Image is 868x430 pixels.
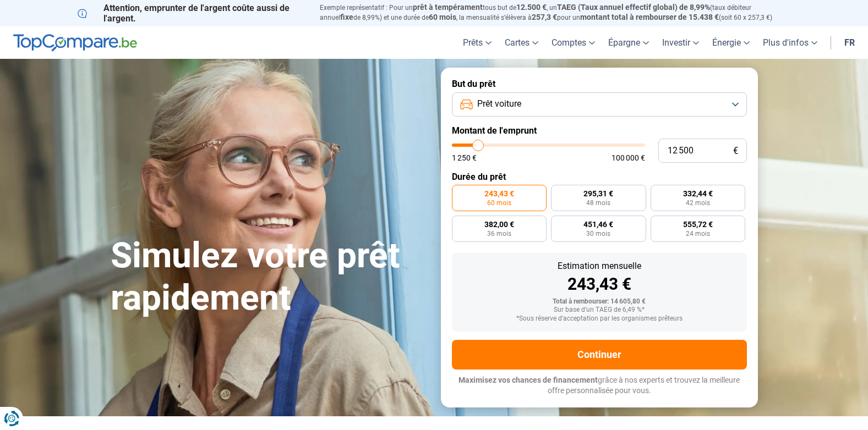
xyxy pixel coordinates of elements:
span: € [733,146,738,156]
span: fixe [340,13,353,21]
span: 451,46 € [583,220,613,228]
span: Prêt voiture [477,98,521,110]
span: 24 mois [686,230,710,237]
span: 30 mois [586,230,610,237]
div: Sur base d'un TAEG de 6,49 %* [461,306,738,314]
a: Plus d'infos [756,26,824,59]
a: Prêts [456,26,498,59]
span: Maximisez vos chances de financement [458,376,598,384]
button: Continuer [452,340,747,370]
span: prêt à tempérament [413,3,483,12]
label: But du prêt [452,79,747,89]
label: Durée du prêt [452,172,747,182]
p: Exemple représentatif : Pour un tous but de , un (taux débiteur annuel de 8,99%) et une durée de ... [320,3,791,23]
span: 42 mois [686,200,710,206]
span: 243,43 € [484,190,514,197]
span: 48 mois [586,200,610,206]
span: montant total à rembourser de 15.438 € [580,13,719,21]
span: 60 mois [429,13,456,21]
h1: Simulez votre prêt rapidement [111,235,428,319]
button: Prêt voiture [452,92,747,117]
span: TAEG (Taux annuel effectif global) de 8,99% [557,3,710,12]
p: grâce à nos experts et trouvez la meilleure offre personnalisée pour vous. [452,375,747,396]
span: 295,31 € [583,190,613,197]
div: Total à rembourser: 14 605,80 € [461,298,738,306]
span: 60 mois [487,200,511,206]
a: Énergie [706,26,756,59]
a: Cartes [498,26,545,59]
a: Comptes [545,26,602,59]
span: 555,72 € [683,220,713,228]
span: 100 000 € [612,154,645,162]
p: Attention, emprunter de l'argent coûte aussi de l'argent. [78,3,307,24]
div: Estimation mensuelle [461,262,738,271]
label: Montant de l'emprunt [452,125,747,136]
span: 36 mois [487,230,511,237]
div: 243,43 € [461,276,738,293]
span: 257,3 € [532,13,557,21]
span: 382,00 € [484,220,514,228]
span: 1 250 € [452,154,477,162]
span: 332,44 € [683,190,713,197]
a: fr [838,26,861,59]
span: 12.500 € [516,3,547,12]
a: Épargne [602,26,656,59]
a: Investir [656,26,706,59]
div: *Sous réserve d'acceptation par les organismes prêteurs [461,315,738,323]
img: TopCompare [13,34,137,52]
